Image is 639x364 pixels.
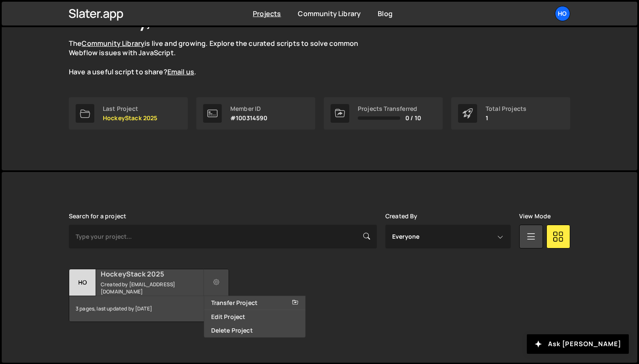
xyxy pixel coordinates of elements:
label: Search for a project [69,213,126,220]
p: #100314590 [230,115,268,121]
a: Transfer Project [204,296,305,310]
small: Created by [EMAIL_ADDRESS][DOMAIN_NAME] [101,281,203,295]
a: Ho [555,6,570,21]
div: 3 pages, last updated by [DATE] [69,296,229,322]
a: Last Project HockeyStack 2025 [69,97,188,130]
button: Ask [PERSON_NAME] [527,334,629,354]
a: Ho HockeyStack 2025 Created by [EMAIL_ADDRESS][DOMAIN_NAME] 3 pages, last updated by [DATE] [69,269,229,322]
input: Type your project... [69,225,377,248]
a: Edit Project [204,310,305,324]
a: Projects [253,9,281,18]
p: 1 [486,115,526,121]
a: Community Library [298,9,361,18]
div: Last Project [103,105,158,112]
span: 0 / 10 [405,115,421,121]
div: Ho [69,269,96,296]
div: Projects Transferred [358,105,421,112]
a: Blog [378,9,393,18]
p: The is live and growing. Explore the curated scripts to solve common Webflow issues with JavaScri... [69,39,375,77]
a: Email us [167,67,194,76]
h2: HockeyStack 2025 [101,269,203,279]
label: Created By [385,213,418,220]
p: HockeyStack 2025 [103,115,158,121]
label: View Mode [519,213,551,220]
a: Delete Project [204,324,305,337]
div: Total Projects [486,105,526,112]
div: Member ID [230,105,268,112]
a: Community Library [82,39,144,48]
